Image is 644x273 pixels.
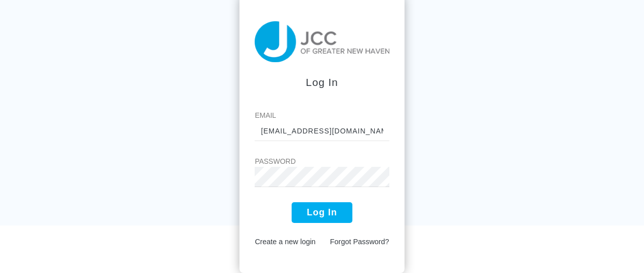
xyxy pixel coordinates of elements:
[255,156,389,167] label: Password
[255,74,389,90] div: Log In
[255,238,315,246] a: Create a new login
[255,21,389,63] img: taiji-logo.png
[255,110,389,121] label: Email
[330,238,389,246] a: Forgot Password?
[255,121,389,141] input: johnny@email.com
[292,202,352,223] button: Log In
